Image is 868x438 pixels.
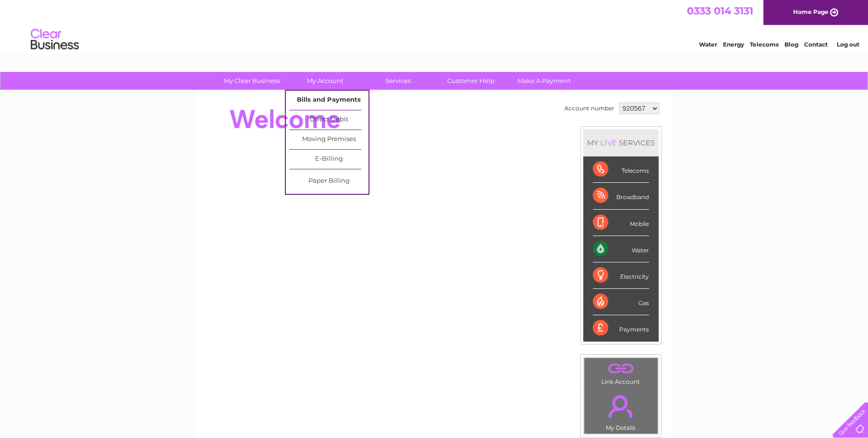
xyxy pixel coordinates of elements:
[593,289,649,315] div: Gas
[289,172,368,191] a: Paper Billing
[208,5,661,47] div: Clear Business is a trading name of Verastar Limited (registered in [GEOGRAPHIC_DATA] No. 3667643...
[804,41,828,48] a: Contact
[289,150,368,169] a: E-Billing
[30,25,79,54] img: logo.png
[212,72,292,90] a: My Clear Business
[599,138,619,147] div: LIVE
[285,72,365,90] a: My Account
[289,130,368,149] a: Moving Premises
[699,41,717,48] a: Water
[784,41,798,48] a: Blog
[504,72,584,90] a: Make A Payment
[584,357,658,388] td: Link Account
[587,360,655,377] a: .
[593,262,649,289] div: Electricity
[431,72,511,90] a: Customer Help
[836,41,859,48] a: Log out
[593,210,649,236] div: Mobile
[562,100,617,117] td: Account number
[593,156,649,183] div: Telecoms
[584,387,658,434] td: My Details
[593,236,649,262] div: Water
[750,41,779,48] a: Telecoms
[723,41,744,48] a: Energy
[289,91,368,110] a: Bills and Payments
[583,129,659,156] div: MY SERVICES
[593,183,649,209] div: Broadband
[587,390,655,423] a: .
[593,315,649,341] div: Payments
[289,110,368,130] a: Direct Debit
[358,72,438,90] a: Services
[687,5,753,17] a: 0333 014 3131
